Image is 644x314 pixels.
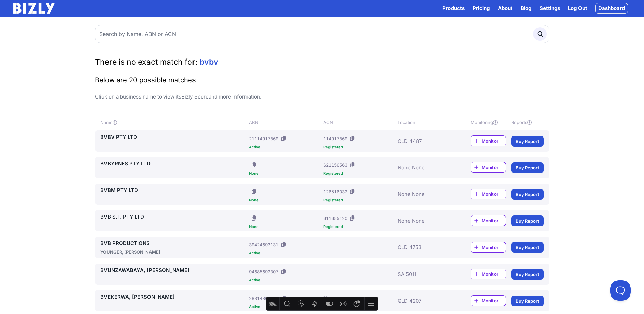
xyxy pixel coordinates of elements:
[482,271,506,277] span: Monitor
[482,244,506,251] span: Monitor
[100,133,247,141] a: BVBV PTY LTD
[482,217,506,224] span: Monitor
[398,239,451,256] div: QLD 4753
[398,186,451,202] div: None None
[323,145,395,149] div: Registered
[100,186,247,194] a: BVBM PTY LTD
[95,25,549,43] input: Search by Name, ABN or ACN
[511,189,544,200] a: Buy Report
[521,4,531,12] a: Blog
[398,160,451,175] div: None None
[323,293,327,300] div: --
[323,266,327,273] div: --
[482,164,506,171] span: Monitor
[249,278,320,282] div: Active
[482,297,506,304] span: Monitor
[511,215,544,226] a: Buy Report
[398,213,451,229] div: None None
[249,198,320,202] div: None
[498,4,513,12] a: About
[249,268,278,275] div: 94685692307
[249,172,320,175] div: None
[471,162,506,173] a: Monitor
[482,138,506,144] span: Monitor
[249,145,320,149] div: Active
[540,4,560,12] a: Settings
[471,295,506,306] a: Monitor
[511,242,544,253] a: Buy Report
[471,189,506,199] a: Monitor
[249,305,320,309] div: Active
[249,295,278,302] div: 28314803605
[249,225,320,229] div: None
[511,269,544,280] a: Buy Report
[249,119,320,126] div: ABN
[249,135,278,142] div: 21114917869
[323,162,347,168] div: 621156563
[471,135,506,146] a: Monitor
[323,135,347,142] div: 114917869
[95,76,198,84] span: Below are 20 possible matches.
[473,4,490,12] a: Pricing
[95,57,198,67] span: There is no exact match for:
[323,239,327,246] div: --
[100,239,247,247] a: BVB PRODUCTIONS
[249,251,320,255] div: Active
[100,293,247,301] a: BVEKERWA, [PERSON_NAME]
[482,191,506,197] span: Monitor
[511,119,544,126] div: Reports
[471,215,506,226] a: Monitor
[323,119,395,126] div: ACN
[100,213,247,221] a: BVB S.F. PTY LTD
[471,119,506,126] div: Monitoring
[323,188,347,195] div: 126516032
[100,249,247,256] div: YOUNGER, [PERSON_NAME]
[471,269,506,279] a: Monitor
[100,160,247,168] a: BVBYRNES PTY LTD
[398,293,451,309] div: QLD 4207
[568,4,587,12] a: Log Out
[442,4,465,12] button: Products
[249,241,278,248] div: 39424693131
[323,198,395,202] div: Registered
[95,93,549,101] p: Click on a business name to view its and more information.
[471,242,506,253] a: Monitor
[511,296,544,306] a: Buy Report
[511,136,544,147] a: Buy Report
[200,57,218,67] span: bvbv
[181,93,209,100] a: Bizly Score
[610,280,631,301] iframe: Toggle Customer Support
[323,172,395,175] div: Registered
[398,119,451,126] div: Location
[398,133,451,149] div: QLD 4487
[511,162,544,173] a: Buy Report
[323,225,395,229] div: Registered
[323,215,347,222] div: 611655120
[595,3,628,14] a: Dashboard
[100,266,247,274] a: BVUNZAWABAYA, [PERSON_NAME]
[398,266,451,282] div: SA 5011
[100,119,247,126] div: Name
